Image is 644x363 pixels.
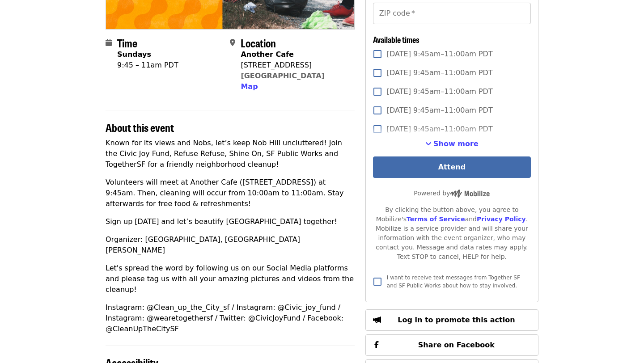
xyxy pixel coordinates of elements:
[387,68,493,78] span: [DATE] 9:45am–11:00am PDT
[241,50,293,59] strong: Another Cafe
[433,139,479,148] span: Show more
[117,35,137,51] span: Time
[241,81,258,92] button: Map
[365,334,538,356] button: Share on Facebook
[106,234,355,256] p: Organizer: [GEOGRAPHIC_DATA], [GEOGRAPHIC_DATA][PERSON_NAME]
[387,49,493,59] span: [DATE] 9:45am–11:00am PDT
[398,316,515,324] span: Log in to promote this action
[106,302,355,334] p: Instagram: @Clean_up_the_City_sf / Instagram: @Civic_joy_fund / Instagram: @wearetogethersf / Twi...
[106,263,355,295] p: Let's spread the word by following us on our Social Media platforms and please tag us with all yo...
[117,60,178,71] div: 9:45 – 11am PDT
[241,82,258,91] span: Map
[387,274,520,289] span: I want to receive text messages from Together SF and SF Public Works about how to stay involved.
[450,190,490,198] img: Powered by Mobilize
[117,50,151,59] strong: Sundays
[241,60,324,71] div: [STREET_ADDRESS]
[373,34,419,45] span: Available times
[106,177,355,209] p: Volunteers will meet at Another Cafe ([STREET_ADDRESS]) at 9:45am. Then, cleaning will occur from...
[241,72,324,80] a: [GEOGRAPHIC_DATA]
[373,156,531,178] button: Attend
[477,215,526,223] a: Privacy Policy
[407,215,465,223] a: Terms of Service
[241,35,276,51] span: Location
[414,190,490,197] span: Powered by
[373,3,531,24] input: ZIP code
[230,38,235,47] i: map-marker-alt icon
[418,341,495,349] span: Share on Facebook
[365,309,538,331] button: Log in to promote this action
[106,216,355,227] p: Sign up [DATE] and let’s beautify [GEOGRAPHIC_DATA] together!
[387,124,493,135] span: [DATE] 9:45am–11:00am PDT
[387,105,493,116] span: [DATE] 9:45am–11:00am PDT
[106,119,174,135] span: About this event
[425,139,479,149] button: See more timeslots
[387,86,493,97] span: [DATE] 9:45am–11:00am PDT
[373,205,531,262] div: By clicking the button above, you agree to Mobilize's and . Mobilize is a service provider and wi...
[106,38,112,47] i: calendar icon
[106,138,355,170] p: Known for its views and Nobs, let’s keep Nob Hill uncluttered! Join the Civic Joy Fund, Refuse Re...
